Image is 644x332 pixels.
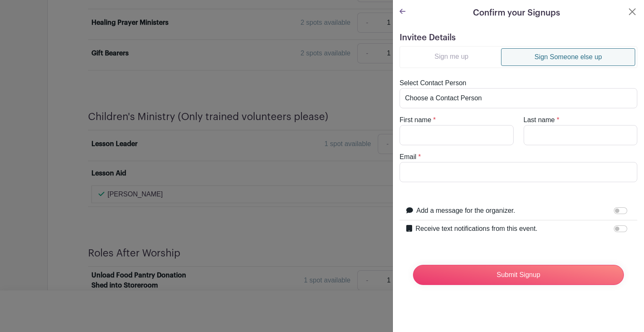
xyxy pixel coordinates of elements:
[627,7,637,17] button: Close
[400,152,416,162] label: Email
[415,224,538,234] label: Receive text notifications from this event.
[400,33,637,43] h5: Invitee Details
[473,7,560,19] h5: Confirm your Signups
[501,48,635,66] a: Sign Someone else up
[400,115,431,125] label: First name
[400,78,466,88] label: Select Contact Person
[524,115,555,125] label: Last name
[416,206,515,216] label: Add a message for the organizer.
[413,265,624,285] input: Submit Signup
[402,48,501,65] a: Sign me up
